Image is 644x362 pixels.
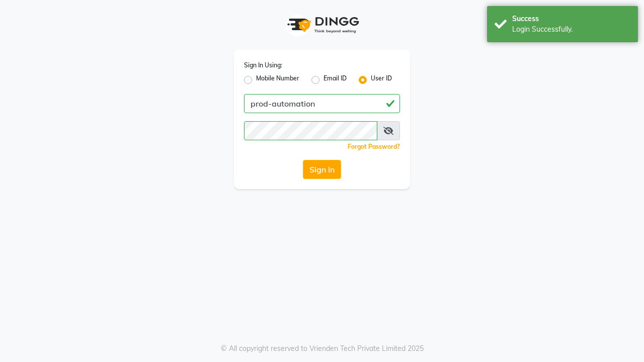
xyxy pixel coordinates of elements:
[512,14,630,24] div: Success
[244,61,282,70] label: Sign In Using:
[324,74,347,86] label: Email ID
[348,143,400,150] a: Forgot Password?
[244,94,400,113] input: Username
[303,160,341,179] button: Sign In
[256,74,299,86] label: Mobile Number
[371,74,392,86] label: User ID
[512,24,630,35] div: Login Successfully.
[244,121,377,140] input: Username
[282,10,362,40] img: logo1.svg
